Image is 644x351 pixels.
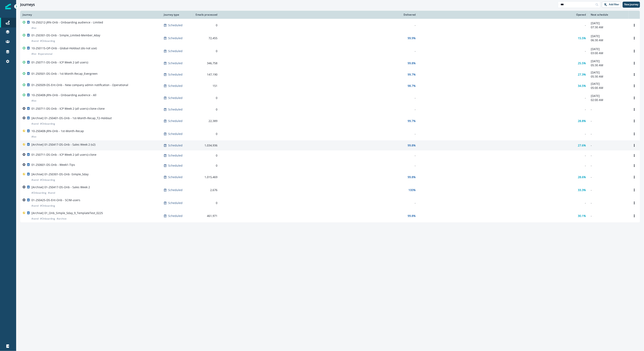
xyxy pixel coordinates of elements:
button: Options [631,187,638,193]
p: 99.7% [408,73,416,77]
p: Scheduled [168,214,183,218]
p: - [591,153,626,158]
p: Scheduled [168,61,183,65]
p: - [591,107,626,111]
p: - [591,132,626,136]
p: [Archive] 01_Onb_Simple_5day_9_TemplateTest_0225 [31,211,103,215]
p: # send [31,217,39,221]
button: Options [631,83,638,89]
div: 22,389 [194,119,217,123]
p: Scheduled [168,201,183,205]
p: # Onboarding [40,217,55,221]
p: Scheduled [168,132,183,136]
p: Scheduled [168,143,183,147]
button: Options [631,213,638,219]
p: Add filter [609,3,619,6]
div: Delivered [222,13,416,16]
p: 01-250501-DS-Onb - 1st-Month-Recap_Evergreen [31,72,98,76]
div: 1,015,469 [194,175,217,179]
div: - [421,164,586,168]
p: 05:30 AM [591,63,626,67]
p: - [591,188,626,192]
p: [DATE] [591,82,626,86]
div: - [421,23,586,27]
p: # Onboarding [40,204,55,208]
div: - [222,23,416,27]
div: 0 [194,96,217,100]
p: Scheduled [168,73,183,77]
p: 01-250425-DS-Ent-Onb - SCIM-users [31,198,80,202]
a: 10-250212-JRN-Onb - Onboarding audience - Limited#listScheduled0--[DATE]07:30 AMOptions [20,19,640,32]
p: # send [31,178,39,182]
p: # Onboarding [31,191,46,195]
p: 28.8% [578,119,586,123]
a: 01-250711-DS-Onb - ICP Week 2 (all users)Scheduled346,75899.8%25.5%[DATE]05:30 AMOptions [20,58,640,69]
div: Opened [421,13,586,16]
p: 10-250212-JRN-Onb - Onboarding audience - Limited [31,20,103,24]
p: 05:30 AM [591,75,626,79]
a: [Archive] 01_Onb_Simple_5day_9_TemplateTest_0225#send#Onboarding#archiveScheduled461,97199.8%30.1... [20,209,640,222]
button: Options [631,118,638,124]
p: 06:30 AM [591,38,626,42]
div: 0 [194,132,217,136]
div: 461,971 [194,214,217,218]
a: [Archive] 01-250417-DS-Onb - Sales Week 2 (v2)Scheduled1,034,93699.8%27.6%-Options [20,140,640,150]
p: Scheduled [168,23,183,27]
button: Options [631,95,638,101]
div: - [222,49,416,53]
p: # Onboarding [40,178,55,182]
p: 01-250711-DS-Onb - ICP Week 2 (all users)-clone-clone [31,107,105,111]
div: - [222,164,416,168]
p: - [591,175,626,179]
p: 28.6% [578,175,586,179]
button: Options [631,131,638,137]
div: - [421,153,586,158]
div: 0 [194,23,217,27]
a: [Archive] 01-250417-DS-Onb - Sales Week 2#Onboarding#sendScheduled2,676100%33.3%-Options [20,184,640,197]
p: 10-250408-JRN-Onb - 1st-Month-Recap [31,129,84,133]
p: 05:00 AM [591,86,626,90]
p: # send [31,122,39,126]
p: 10-250408-JRN-Onb - Onboarding audience - All [31,93,96,97]
p: 27.3% [578,73,586,77]
p: 02:00 AM [591,98,626,102]
p: 99.8% [408,143,416,147]
p: Scheduled [168,188,183,192]
p: 10-250115-OP-Onb - Global-Holdout (do not use) [31,46,97,50]
div: - [222,107,416,111]
p: Scheduled [168,107,183,111]
div: - [222,153,416,158]
div: 2,676 [194,188,217,192]
div: - [421,96,586,100]
div: 346,758 [194,61,217,65]
p: [DATE] [591,21,626,25]
a: 01-250501-DS-Onb - 1st-Month-Recap_EvergreenScheduled147,19099.7%27.3%[DATE]05:30 AMOptions [20,69,640,80]
div: - [421,107,586,111]
p: - [591,201,626,205]
p: 27.6% [578,143,586,147]
a: 01-250711-DS-Onb - ICP Week 2 (all users)-clone-cloneScheduled0---Options [20,104,640,115]
a: [Archive] 01-250301-DS-Onb -Simple_5day#send#OnboardingScheduled1,015,46999.8%28.6%-Options [20,171,640,184]
a: 10-250115-OP-Onb - Global-Holdout (do not use)#list#operationalScheduled0--[DATE]03:00 AMOptions [20,45,640,58]
button: Options [631,22,638,28]
p: 98.7% [408,84,416,88]
a: 01-250601-DS-Onb - Week1-TipsScheduled0---Options [20,161,640,171]
button: Options [631,35,638,41]
button: Add filter [602,2,621,8]
p: Scheduled [168,119,183,123]
button: Options [631,106,638,112]
p: Scheduled [168,153,183,158]
div: Next schedule [591,13,626,16]
div: - [222,201,416,205]
p: [DATE] [591,59,626,63]
div: Journey type [164,13,189,16]
a: 10-250408-JRN-Onb - Onboarding audience - All#listScheduled0--[DATE]02:00 AMOptions [20,91,640,104]
div: 0 [194,201,217,205]
p: 01-250601-DS-Onb - Week1-Tips [31,163,75,167]
p: 99.8% [408,175,416,179]
p: - [591,164,626,168]
p: Scheduled [168,36,183,40]
div: Emails processed [194,13,217,16]
p: Scheduled [168,164,183,168]
div: 0 [194,49,217,53]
